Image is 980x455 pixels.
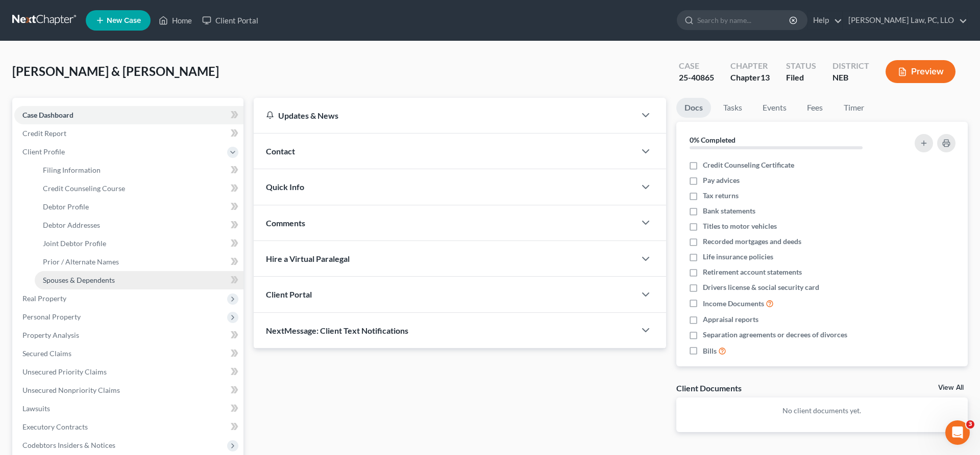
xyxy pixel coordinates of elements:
[22,404,50,413] span: Lawsuits
[22,294,66,303] span: Real Property
[14,326,243,344] a: Property Analysis
[35,271,243,289] a: Spouses & Dependents
[35,161,243,179] a: Filing Information
[697,11,791,30] input: Search by name...
[43,276,115,284] span: Spouses & Dependents
[43,221,100,229] span: Debtor Addresses
[107,17,141,24] span: New Case
[843,11,967,30] a: [PERSON_NAME] Law, PC, LLO
[761,72,770,82] span: 13
[684,406,960,416] p: No client documents yet.
[266,254,350,263] span: Hire a Virtual Paralegal
[154,11,197,30] a: Home
[715,98,750,118] a: Tasks
[14,344,243,363] a: Secured Claims
[832,60,869,72] div: District
[43,257,119,266] span: Prior / Alternate Names
[22,111,73,119] span: Case Dashboard
[703,191,739,201] span: Tax returns
[266,289,312,299] span: Client Portal
[22,312,81,321] span: Personal Property
[43,239,106,248] span: Joint Debtor Profile
[14,418,243,436] a: Executory Contracts
[945,420,970,445] iframe: Intercom live chat
[22,129,66,138] span: Credit Report
[786,72,816,84] div: Filed
[22,386,120,394] span: Unsecured Nonpriority Claims
[703,236,801,247] span: Recorded mortgages and deeds
[703,175,740,185] span: Pay advices
[730,60,770,72] div: Chapter
[12,64,219,78] span: [PERSON_NAME] & [PERSON_NAME]
[730,72,770,84] div: Chapter
[22,147,65,156] span: Client Profile
[266,218,305,228] span: Comments
[703,160,794,170] span: Credit Counseling Certificate
[22,422,88,431] span: Executory Contracts
[35,234,243,253] a: Joint Debtor Profile
[679,72,714,84] div: 25-40865
[676,98,711,118] a: Docs
[703,252,773,262] span: Life insurance policies
[703,267,802,277] span: Retirement account statements
[690,136,736,144] strong: 0% Completed
[808,11,842,30] a: Help
[266,182,304,192] span: Quick Info
[703,346,717,356] span: Bills
[703,299,764,309] span: Income Documents
[703,330,847,340] span: Separation agreements or decrees of divorces
[35,253,243,271] a: Prior / Alternate Names
[14,363,243,381] a: Unsecured Priority Claims
[14,381,243,399] a: Unsecured Nonpriority Claims
[799,98,831,118] a: Fees
[703,282,819,292] span: Drivers license & social security card
[22,441,115,449] span: Codebtors Insiders & Notices
[22,331,79,339] span: Property Analysis
[703,314,758,325] span: Appraisal reports
[938,384,964,391] a: View All
[679,60,714,72] div: Case
[22,367,107,376] span: Unsecured Priority Claims
[754,98,795,118] a: Events
[786,60,816,72] div: Status
[43,184,125,193] span: Credit Counseling Course
[703,221,777,231] span: Titles to motor vehicles
[832,72,869,84] div: NEB
[14,106,243,124] a: Case Dashboard
[966,420,974,429] span: 3
[266,146,295,156] span: Contact
[35,216,243,234] a: Debtor Addresses
[35,179,243,198] a: Credit Counseling Course
[43,166,101,174] span: Filing Information
[35,198,243,216] a: Debtor Profile
[836,98,872,118] a: Timer
[266,326,408,335] span: NextMessage: Client Text Notifications
[676,383,742,393] div: Client Documents
[14,124,243,143] a: Credit Report
[886,60,955,83] button: Preview
[703,206,755,216] span: Bank statements
[197,11,263,30] a: Client Portal
[14,399,243,418] a: Lawsuits
[22,349,71,358] span: Secured Claims
[43,202,89,211] span: Debtor Profile
[266,110,623,121] div: Updates & News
